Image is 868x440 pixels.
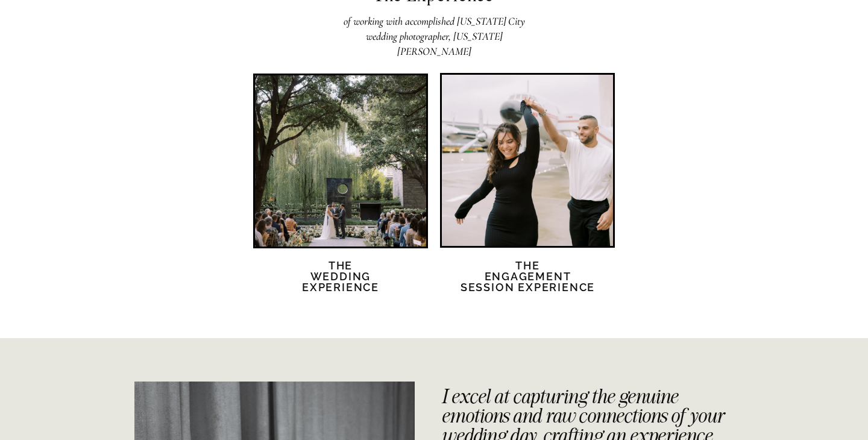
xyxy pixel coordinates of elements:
[459,260,596,307] a: TheEngagement session Experience
[459,260,596,307] h2: The Engagement session Experience
[289,260,392,307] a: TheWedding Experience
[337,14,531,43] h2: of working with accomplished [US_STATE] City wedding photographer, [US_STATE][PERSON_NAME]
[289,260,392,307] h2: The Wedding Experience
